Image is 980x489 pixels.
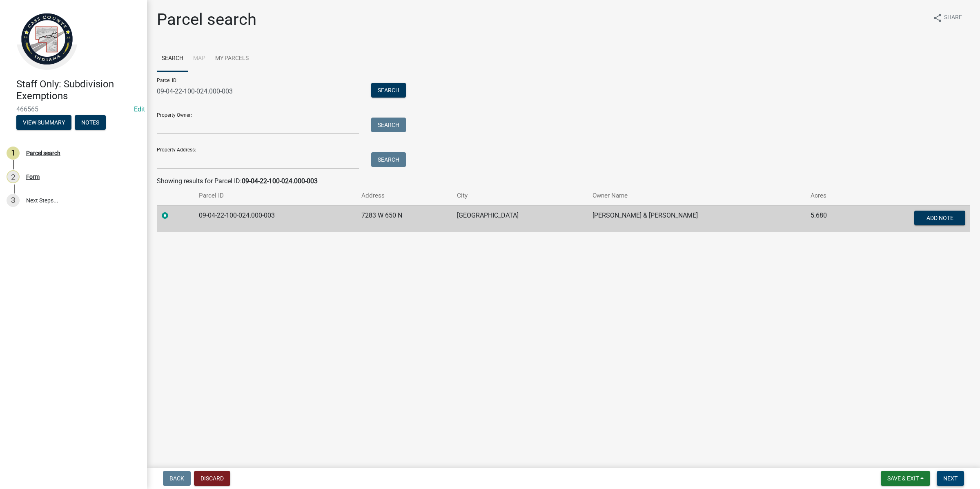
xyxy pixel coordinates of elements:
h4: Staff Only: Subdivision Exemptions [16,78,140,102]
td: 7283 W 650 N [356,205,452,232]
a: Edit [134,105,145,113]
button: Search [371,118,406,132]
div: 3 [7,194,20,207]
th: Parcel ID [194,186,356,205]
div: Parcel search [26,150,60,156]
button: Notes [75,115,106,130]
i: share [933,13,942,23]
span: Save & Exit [887,475,919,482]
span: 466565 [16,105,131,113]
a: Search [157,46,188,72]
td: [GEOGRAPHIC_DATA] [452,205,587,232]
div: Form [26,174,40,180]
td: 09-04-22-100-024.000-003 [194,205,356,232]
button: Discard [194,471,230,486]
span: Back [169,475,184,482]
button: View Summary [16,115,71,130]
button: Add Note [914,211,965,225]
div: Showing results for Parcel ID: [157,176,970,186]
td: [PERSON_NAME] & [PERSON_NAME] [588,205,806,232]
button: shareShare [926,10,969,26]
th: Acres [806,186,855,205]
span: Share [944,13,962,23]
td: 5.680 [806,205,855,232]
div: 1 [7,147,20,160]
button: Next [937,471,964,486]
div: 2 [7,170,20,183]
wm-modal-confirm: Edit Application Number [134,105,145,113]
th: City [452,186,587,205]
th: Address [356,186,452,205]
button: Save & Exit [881,471,930,486]
wm-modal-confirm: Summary [16,120,71,126]
button: Search [371,152,406,167]
span: Add Note [926,214,953,221]
button: Search [371,83,406,98]
a: My Parcels [210,46,254,72]
img: Cass County, Indiana [16,9,78,70]
th: Owner Name [588,186,806,205]
wm-modal-confirm: Notes [75,120,106,126]
strong: 09-04-22-100-024.000-003 [242,177,318,185]
span: Next [943,475,958,482]
h1: Parcel search [157,10,256,29]
button: Back [163,471,191,486]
